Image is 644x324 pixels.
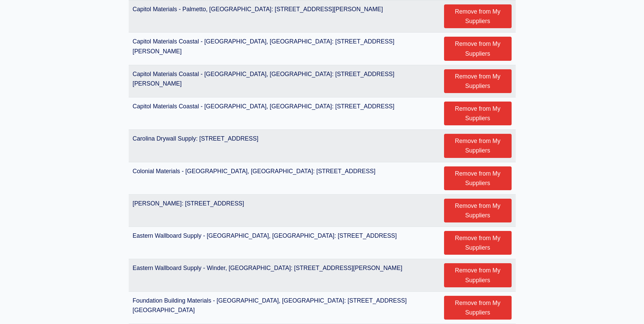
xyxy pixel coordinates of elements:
[133,6,383,13] a: Capitol Materials - Palmetto, [GEOGRAPHIC_DATA]: [STREET_ADDRESS][PERSON_NAME]
[444,4,512,28] button: Remove from My Suppliers
[133,135,259,142] a: Carolina Drywall Supply: [STREET_ADDRESS]
[444,102,512,125] button: Remove from My Suppliers
[133,232,397,239] a: Eastern Wallboard Supply - [GEOGRAPHIC_DATA], [GEOGRAPHIC_DATA]: [STREET_ADDRESS]
[133,297,407,313] a: Foundation Building Materials - [GEOGRAPHIC_DATA], [GEOGRAPHIC_DATA]: [STREET_ADDRESS] [GEOGRAPHI...
[133,71,394,87] a: Capitol Materials Coastal - [GEOGRAPHIC_DATA], [GEOGRAPHIC_DATA]: [STREET_ADDRESS][PERSON_NAME]
[133,103,394,110] a: Capitol Materials Coastal - [GEOGRAPHIC_DATA], [GEOGRAPHIC_DATA]: [STREET_ADDRESS]
[444,69,512,93] button: Remove from My Suppliers
[444,231,512,255] button: Remove from My Suppliers
[444,199,512,222] button: Remove from My Suppliers
[444,166,512,190] button: Remove from My Suppliers
[133,200,244,207] a: [PERSON_NAME]: [STREET_ADDRESS]
[444,134,512,158] button: Remove from My Suppliers
[133,168,375,175] a: Colonial Materials - [GEOGRAPHIC_DATA], [GEOGRAPHIC_DATA]: [STREET_ADDRESS]
[444,263,512,287] button: Remove from My Suppliers
[444,37,512,60] button: Remove from My Suppliers
[133,38,394,54] a: Capitol Materials Coastal - [GEOGRAPHIC_DATA], [GEOGRAPHIC_DATA]: [STREET_ADDRESS][PERSON_NAME]
[133,265,403,271] a: Eastern Wallboard Supply - Winder, [GEOGRAPHIC_DATA]: [STREET_ADDRESS][PERSON_NAME]
[444,296,512,320] button: Remove from My Suppliers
